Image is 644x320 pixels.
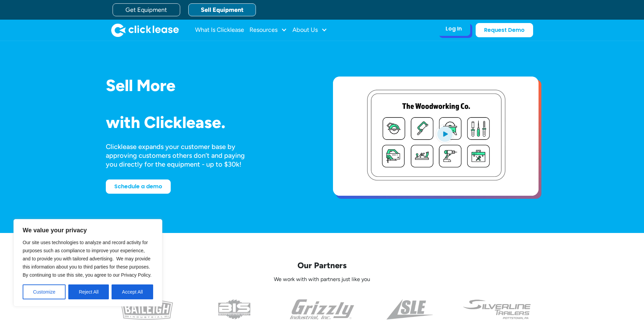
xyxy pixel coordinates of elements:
[106,260,539,271] p: Our Partners
[23,240,151,278] span: Our site uses technologies to analyze and record activity for purposes such as compliance to impr...
[112,284,153,299] button: Accept All
[106,179,171,194] a: Schedule a demo
[476,23,533,37] a: Request Demo
[106,142,257,169] div: Clicklease expands your customer base by approving customers others don’t and paying you directly...
[446,25,462,32] div: Log In
[462,299,532,320] img: undefined
[292,23,327,37] div: About Us
[218,299,251,320] img: the logo for beaver industrial supply
[111,23,179,37] img: Clicklease logo
[386,299,433,320] img: a black and white photo of the side of a triangle
[106,276,539,283] p: We work with with partners just like you
[188,3,256,16] a: Sell Equipment
[195,23,244,37] a: What Is Clicklease
[23,226,153,234] p: We value your privacy
[106,113,311,131] h1: with Clicklease.
[106,77,311,94] h1: Sell More
[121,299,173,320] img: baileigh logo
[249,23,287,37] div: Resources
[68,284,109,299] button: Reject All
[111,23,179,37] a: home
[436,124,454,143] img: Blue play button logo on a light blue circular background
[113,3,180,16] a: Get Equipment
[14,219,162,306] div: We value your privacy
[23,284,66,299] button: Customize
[290,299,354,320] img: the grizzly industrial inc logo
[333,77,539,196] a: open lightbox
